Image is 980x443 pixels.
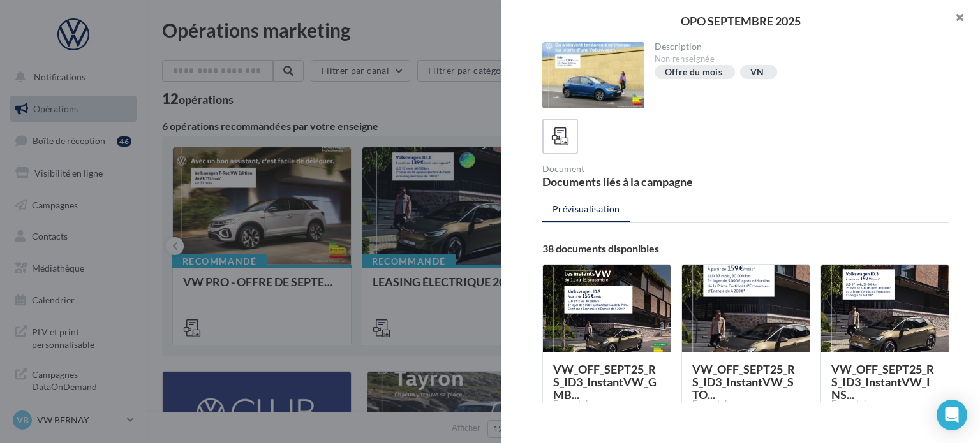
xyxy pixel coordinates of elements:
[750,68,764,77] div: VN
[542,176,741,187] div: Documents liés à la campagne
[522,15,960,27] div: OPO SEPTEMBRE 2025
[692,362,795,402] span: VW_OFF_SEPT25_RS_ID3_InstantVW_STO...
[655,42,940,51] div: Description
[553,362,657,402] span: VW_OFF_SEPT25_RS_ID3_InstantVW_GMB...
[937,400,967,430] div: Open Intercom Messenger
[542,243,949,254] div: 38 documents disponibles
[692,398,799,410] div: Format: jpg
[831,398,939,410] div: Format: jpg
[665,68,723,77] div: Offre du mois
[542,164,741,173] div: Document
[553,398,660,410] div: Format: jpg
[655,54,940,65] div: Non renseignée
[831,362,934,402] span: VW_OFF_SEPT25_RS_ID3_InstantVW_INS...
